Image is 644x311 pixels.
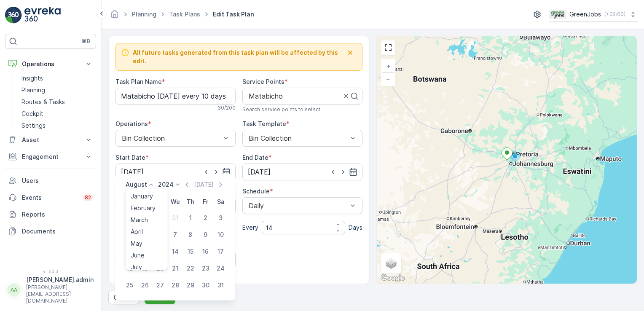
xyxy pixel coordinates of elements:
[131,204,156,212] span: February
[22,153,79,161] p: Engagement
[184,279,197,292] div: 29
[18,120,96,131] a: Settings
[108,291,140,304] button: Cancel
[21,98,65,106] p: Routes & Tasks
[184,211,197,225] div: 1
[153,279,167,292] div: 27
[115,120,148,127] label: Operations
[24,7,61,24] img: logo_light-DOdMpM7g.png
[184,245,197,258] div: 15
[242,106,322,113] span: Search service points to select.
[5,172,96,189] a: Users
[82,38,90,45] p: ⌘B
[131,228,143,236] span: April
[5,131,96,148] button: Asset
[5,269,96,274] span: v 1.50.3
[18,72,96,84] a: Insights
[115,154,145,161] label: Start Date
[242,78,284,85] label: Service Points
[131,251,145,260] span: June
[199,279,212,292] div: 30
[214,211,228,225] div: 3
[604,11,625,18] p: ( +02:00 )
[379,273,407,284] img: Google
[169,262,182,275] div: 21
[18,84,96,96] a: Planning
[169,228,182,241] div: 7
[85,194,91,201] p: 82
[110,13,119,20] a: Homepage
[242,188,270,195] label: Schedule
[549,10,566,19] img: Green_Jobs_Logo.png
[115,164,236,180] input: dd/mm/yyyy
[5,276,96,304] button: AA[PERSON_NAME].admin[PERSON_NAME][EMAIL_ADDRESS][DOMAIN_NAME]
[5,189,96,206] a: Events82
[199,228,212,241] div: 9
[199,211,212,225] div: 2
[138,279,152,292] div: 26
[169,11,200,18] a: Task Plans
[382,60,394,72] a: Zoom In
[549,7,637,22] button: GreenJobs(+02:00)
[22,227,93,236] p: Documents
[379,273,407,284] a: Open this area in Google Maps (opens a new window)
[22,136,79,144] p: Asset
[21,121,46,130] p: Settings
[131,263,142,271] span: July
[122,194,137,209] th: Sunday
[22,193,78,202] p: Events
[198,194,213,209] th: Friday
[22,177,93,185] p: Users
[115,78,162,85] label: Task Plan Name
[5,56,96,72] button: Operations
[18,108,96,120] a: Cockpit
[169,211,182,225] div: 31
[113,293,134,302] p: Cancel
[133,48,343,65] span: All future tasks generated from this task plan will be affected by this edit.
[382,72,394,85] a: Zoom Out
[132,11,156,18] a: Planning
[5,148,96,165] button: Engagement
[184,262,197,275] div: 22
[5,206,96,223] a: Reports
[386,75,390,82] span: −
[242,164,362,180] input: dd/mm/yyyy
[217,105,236,111] p: 30 / 200
[5,223,96,240] a: Documents
[169,245,182,258] div: 14
[211,10,256,19] span: Edit Task Plan
[349,223,362,232] p: Days
[131,192,153,201] span: January
[386,62,390,70] span: +
[382,41,394,54] a: View Fullscreen
[242,154,268,161] label: End Date
[126,180,147,189] p: August
[123,211,137,225] div: 28
[214,228,228,241] div: 10
[123,279,137,292] div: 25
[22,60,79,68] p: Operations
[26,276,94,284] p: [PERSON_NAME].admin
[199,245,212,258] div: 16
[126,189,168,270] ul: Menu
[242,120,286,127] label: Task Template
[5,7,22,24] img: logo
[382,254,400,273] a: Layers
[242,223,258,232] p: Every
[131,216,148,224] span: March
[194,180,214,189] p: [DATE]
[7,283,21,297] div: AA
[18,96,96,108] a: Routes & Tasks
[131,239,142,248] span: May
[184,228,197,241] div: 8
[214,245,228,258] div: 17
[214,262,228,275] div: 24
[21,110,43,118] p: Cockpit
[123,262,137,275] div: 18
[183,194,198,209] th: Thursday
[169,279,182,292] div: 28
[123,245,137,258] div: 11
[213,194,228,209] th: Saturday
[168,194,183,209] th: Wednesday
[26,284,94,304] p: [PERSON_NAME][EMAIL_ADDRESS][DOMAIN_NAME]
